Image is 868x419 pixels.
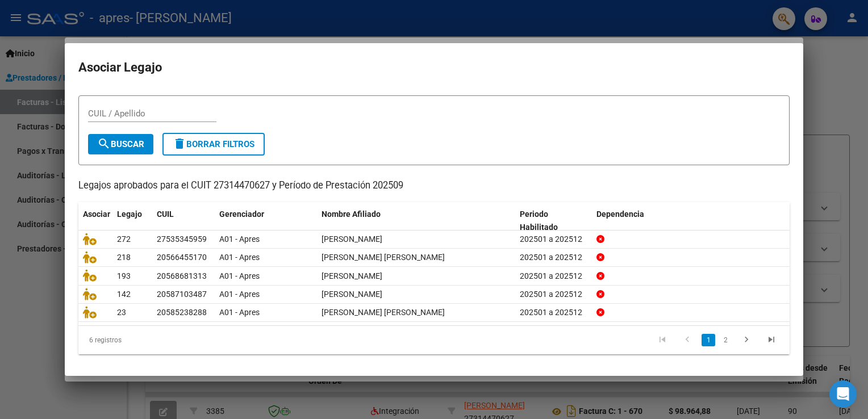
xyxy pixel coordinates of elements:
datatable-header-cell: Gerenciador [215,202,317,240]
span: ECHABURUA DANTE OZIEL [322,271,382,280]
datatable-header-cell: Legajo [112,202,152,240]
p: Legajos aprobados para el CUIT 27314470627 y Período de Prestación 202509 [78,179,790,193]
span: ROZAS AYALA ROMAN [322,290,382,299]
datatable-header-cell: Asociar [78,202,112,240]
mat-icon: delete [173,137,186,150]
span: CRISTOFOLI GIAN FRANCO [322,253,445,262]
span: A01 - Apres [219,234,260,244]
span: Legajo [117,209,142,219]
div: 202501 a 202512 [520,251,587,264]
datatable-header-cell: Nombre Afiliado [317,202,515,240]
a: 2 [719,334,732,346]
span: Borrar Filtros [173,139,254,149]
a: go to next page [736,334,757,346]
div: 202501 a 202512 [520,288,587,301]
span: 272 [117,234,131,244]
div: 20585238288 [157,306,207,319]
h2: Asociar Legajo [78,57,790,78]
li: page 1 [700,330,717,350]
div: 27535345959 [157,233,207,246]
span: Gerenciador [219,209,264,219]
a: go to previous page [677,334,698,346]
span: 218 [117,253,131,262]
span: Periodo Habilitado [520,209,558,232]
span: 142 [117,290,131,299]
div: 20568681313 [157,270,207,283]
span: A01 - Apres [219,271,260,280]
a: 1 [702,334,715,346]
span: A01 - Apres [219,308,260,317]
div: 202501 a 202512 [520,233,587,246]
datatable-header-cell: Dependencia [592,202,790,240]
span: CUIL [157,209,174,219]
div: 20566455170 [157,251,207,264]
span: Buscar [97,139,144,149]
span: A01 - Apres [219,253,260,262]
div: 202501 a 202512 [520,270,587,283]
li: page 2 [717,330,734,350]
a: go to last page [761,334,782,346]
span: Dependencia [596,209,644,219]
span: A01 - Apres [219,290,260,299]
button: Buscar [88,134,153,154]
span: Nombre Afiliado [322,209,381,219]
span: 193 [117,271,131,280]
mat-icon: search [97,137,111,150]
div: 20587103487 [157,288,207,301]
div: 6 registros [78,326,219,354]
datatable-header-cell: Periodo Habilitado [515,202,592,240]
span: 23 [117,308,126,317]
div: 202501 a 202512 [520,306,587,319]
span: CABRERA CORONEL CATALINA ESMERALDA [322,234,382,244]
button: Borrar Filtros [162,133,265,156]
span: RODRIGUEZ BRUNOVSKY FACUNDO ADOLFO [322,308,445,317]
datatable-header-cell: CUIL [152,202,215,240]
div: Open Intercom Messenger [829,380,857,408]
span: Asociar [83,209,110,219]
a: go to first page [652,334,673,346]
